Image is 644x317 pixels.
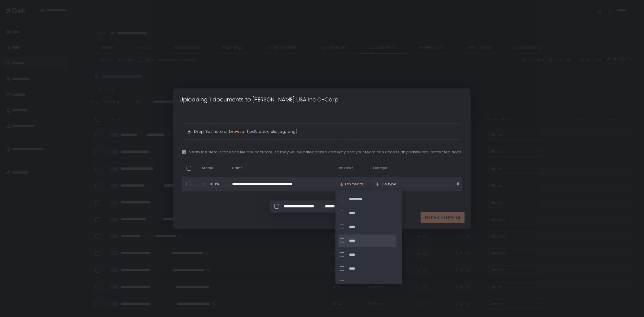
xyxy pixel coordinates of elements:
[232,166,242,170] span: Name
[229,129,244,134] button: browse
[202,166,213,170] span: Status
[337,166,354,170] span: Tax Years
[373,166,387,170] span: File type
[209,181,219,187] span: 100%
[381,181,397,187] span: File type
[344,181,363,187] span: Tax Years
[194,129,457,134] p: Drop files here or
[179,95,338,104] h1: Uploading 1 documents to [PERSON_NAME] USA Inc C-Corp
[245,129,297,134] span: (.pdf, .docx, .xls, .jpg, .png)
[189,149,462,155] span: Verify the details for each file are accurate, so they will be categorized correctly and your tea...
